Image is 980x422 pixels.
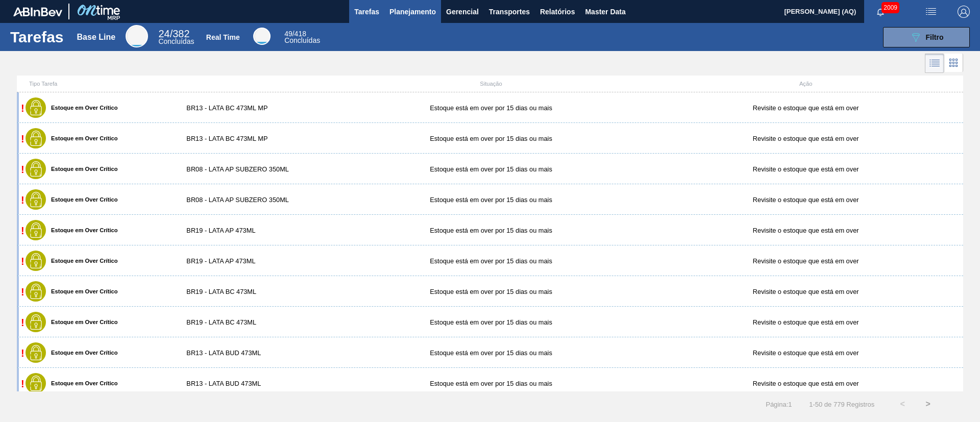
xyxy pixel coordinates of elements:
div: Estoque está em over por 15 dias ou mais [334,257,649,265]
span: Gerencial [446,6,479,18]
div: BR19 - LATA AP 473ML [176,257,333,265]
div: BR19 - LATA BC 473ML [176,318,333,326]
div: Tipo Tarefa [19,81,176,87]
span: 49 [284,30,292,38]
h1: Tarefas [10,31,64,43]
span: Concluídas [158,37,194,45]
button: < [890,391,915,417]
button: Notificações [864,5,897,19]
span: / 418 [284,30,306,38]
span: ! [21,225,24,236]
div: BR08 - LATA AP SUBZERO 350ML [176,196,333,204]
div: Revisite o estoque que está em over [648,196,963,204]
div: Base Line [126,25,148,47]
img: Logout [958,6,970,18]
div: Estoque está em over por 15 dias ou mais [334,135,649,142]
div: Revisite o estoque que está em over [648,318,963,326]
span: ! [21,194,24,206]
label: Estoque em Over Crítico [46,288,118,294]
div: Visão em Lista [925,54,944,73]
label: Estoque em Over Crítico [46,258,118,264]
label: Estoque em Over Crítico [46,380,118,386]
div: Estoque está em over por 15 dias ou mais [334,349,649,357]
div: Revisite o estoque que está em over [648,380,963,387]
div: BR19 - LATA AP 473ML [176,227,333,234]
div: Revisite o estoque que está em over [648,135,963,142]
span: ! [21,347,24,359]
div: Revisite o estoque que está em over [648,165,963,173]
div: BR13 - LATA BUD 473ML [176,380,333,387]
div: BR13 - LATA BC 473ML MP [176,104,333,112]
div: Revisite o estoque que está em over [648,227,963,234]
div: Real Time [284,31,320,44]
div: Estoque está em over por 15 dias ou mais [334,196,649,204]
div: Estoque está em over por 15 dias ou mais [334,165,649,173]
div: Estoque está em over por 15 dias ou mais [334,380,649,387]
span: ! [21,378,24,389]
div: BR13 - LATA BC 473ML MP [176,135,333,142]
label: Estoque em Over Crítico [46,319,118,325]
div: Base Line [158,30,194,45]
div: Estoque está em over por 15 dias ou mais [334,318,649,326]
div: Revisite o estoque que está em over [648,257,963,265]
div: Revisite o estoque que está em over [648,288,963,295]
span: / 382 [158,28,189,39]
span: ! [21,103,24,114]
span: Tarefas [354,6,379,18]
span: Relatórios [540,6,575,18]
div: Visão em Cards [944,54,963,73]
label: Estoque em Over Crítico [46,196,118,203]
div: Revisite o estoque que está em over [648,349,963,357]
span: ! [21,164,24,175]
div: BR19 - LATA BC 473ML [176,288,333,295]
span: 2009 [881,2,899,13]
span: Master Data [585,6,625,18]
span: ! [21,317,24,328]
label: Estoque em Over Crítico [46,105,118,111]
div: Base Line [77,33,116,42]
span: ! [21,256,24,267]
span: 24 [158,28,169,39]
img: userActions [925,6,937,18]
span: Planejamento [389,6,436,18]
div: BR13 - LATA BUD 473ML [176,349,333,357]
span: Transportes [489,6,530,18]
label: Estoque em Over Crítico [46,166,118,172]
div: Estoque está em over por 15 dias ou mais [334,227,649,234]
div: Situação [334,81,649,87]
div: Revisite o estoque que está em over [648,104,963,112]
div: Estoque está em over por 15 dias ou mais [334,288,649,295]
span: Página : 1 [766,401,792,408]
div: Real Time [253,28,271,45]
span: 1 - 50 de 779 Registros [807,401,875,408]
span: ! [21,286,24,297]
span: ! [21,133,24,144]
span: Filtro [926,33,944,41]
button: Filtro [883,27,970,47]
label: Estoque em Over Crítico [46,350,118,356]
span: Concluídas [284,36,320,44]
img: TNhmsLtSVTkK8tSr43FrP2fwEKptu5GPRR3wAAAABJRU5ErkJggg== [13,7,62,16]
label: Estoque em Over Crítico [46,135,118,141]
div: Ação [648,81,963,87]
label: Estoque em Over Crítico [46,227,118,233]
div: Real Time [206,33,240,41]
div: Estoque está em over por 15 dias ou mais [334,104,649,112]
button: > [915,391,941,417]
div: BR08 - LATA AP SUBZERO 350ML [176,165,333,173]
